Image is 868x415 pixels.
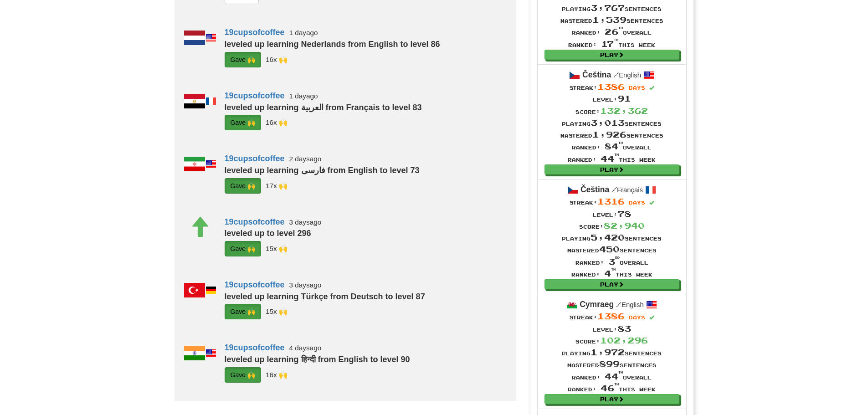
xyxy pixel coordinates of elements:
span: 1,926 [592,129,627,139]
span: 1386 [597,311,625,321]
div: Mastered sentences [562,243,662,255]
small: gringoton<br />nodaer<br />houzuki<br />Morela<br />segfault<br />a_seal<br />sjfree<br />rav3l<b... [266,371,288,379]
span: days [629,200,645,205]
sup: rd [615,256,620,259]
div: Ranked: overall [560,140,663,152]
a: 19cupsofcoffee [225,154,285,163]
div: Ranked: this week [562,382,662,394]
small: 1 day ago [289,92,318,100]
div: Streak: [562,195,662,207]
div: Playing sentences [560,117,663,128]
span: 3,013 [591,118,625,128]
span: 5,420 [591,232,625,242]
div: Ranked: overall [560,26,663,37]
small: gringoton<br />nodaer<br />a_seal<br />segfault<br />sjfree<br />rav3l<br />Marcos<br />houzuki<b... [266,307,288,315]
sup: th [614,153,619,156]
span: 450 [599,244,620,254]
span: 3,767 [591,3,625,13]
strong: leveled up learning فارسی from English to level 73 [225,166,420,175]
div: Level: [562,208,662,220]
div: Score: [562,220,662,231]
strong: leveled up learning Türkçe from Deutsch to level 87 [225,292,425,301]
sup: th [618,141,623,144]
strong: leveled up learning Nederlands from English to level 86 [225,40,440,49]
span: 1,539 [592,15,627,25]
span: / [611,185,617,194]
small: 1 day ago [289,29,318,36]
small: _cmns<br />JioMc<br />segfault<br />Earluccio<br />Qvadratus<br />a_seal<br />sjfree<br />rav3l<b... [266,118,288,126]
div: Mastered sentences [560,128,663,140]
span: 4 [604,268,616,278]
span: days [629,314,645,320]
span: / [613,71,619,79]
sup: th [614,383,619,386]
div: Mastered sentences [562,358,662,370]
div: Playing sentences [562,346,662,358]
small: gringoton<br />nodaer<br />a_seal<br />segfault<br />sjfree<br />rav3l<br />Marcos<br />houzuki<b... [266,245,288,252]
strong: Čeština [580,185,609,194]
span: 26 [605,26,623,36]
div: Level: [562,323,662,334]
a: 19cupsofcoffee [225,91,285,100]
a: Play [544,164,679,174]
div: Ranked: overall [562,370,662,382]
button: Gave 🙌 [225,178,261,194]
button: Gave 🙌 [225,52,261,67]
span: 44 [601,154,619,164]
span: Streak includes today. [649,315,654,320]
a: Play [544,50,679,60]
span: 83 [617,323,631,333]
a: 19cupsofcoffee [225,280,285,289]
sup: th [611,268,616,271]
button: Gave 🙌 [225,241,261,256]
small: English [616,301,644,308]
div: Streak: [562,310,662,322]
a: 19cupsofcoffee [225,28,285,37]
small: 2 days ago [289,155,322,163]
strong: leveled up learning العربية from Français to level 83 [225,103,422,112]
strong: leveled up to level 296 [225,229,311,238]
span: 132,362 [600,106,648,116]
span: 3 [608,256,620,266]
div: Mastered sentences [560,14,663,26]
div: Streak: [560,81,663,92]
small: Français [611,186,643,194]
span: 91 [617,93,631,103]
small: 3 days ago [289,218,322,226]
div: Level: [560,92,663,104]
div: Ranked: this week [560,153,663,164]
span: 84 [605,141,623,151]
div: Ranked: this week [562,267,662,279]
small: _cmns<br />JioMc<br />segfault<br />Earluccio<br />Qvadratus<br />a_seal<br />sjfree<br />rav3l<b... [266,56,288,63]
sup: th [618,371,623,374]
span: 102,296 [600,335,648,345]
small: _cmns<br />Earluccio<br />houzuki<br />gringoton<br />JioMc<br />Morela<br />Qvadratus<br />segfa... [266,181,288,189]
span: Streak includes today. [649,200,654,205]
div: Score: [562,334,662,346]
a: 19cupsofcoffee [225,217,285,226]
span: days [629,85,645,91]
small: 4 days ago [289,344,322,352]
a: Play [544,279,679,289]
strong: leveled up learning हिन्दी from English to level 90 [225,355,410,364]
a: Play [544,394,679,404]
span: / [616,300,621,308]
small: English [613,72,641,79]
span: 82,940 [604,220,645,231]
span: 46 [601,383,619,393]
a: 19cupsofcoffee [225,343,285,352]
span: 899 [599,359,620,369]
span: 44 [605,371,623,381]
sup: th [618,26,623,30]
span: 78 [617,209,631,219]
small: 3 days ago [289,281,322,289]
div: Playing sentences [560,2,663,14]
div: Ranked: overall [562,256,662,267]
button: Gave 🙌 [225,115,261,130]
strong: Cymraeg [580,300,614,309]
span: 1,972 [591,347,625,357]
div: Playing sentences [562,231,662,243]
button: Gave 🙌 [225,304,261,319]
div: Score: [560,105,663,117]
button: Gave 🙌 [225,367,261,383]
